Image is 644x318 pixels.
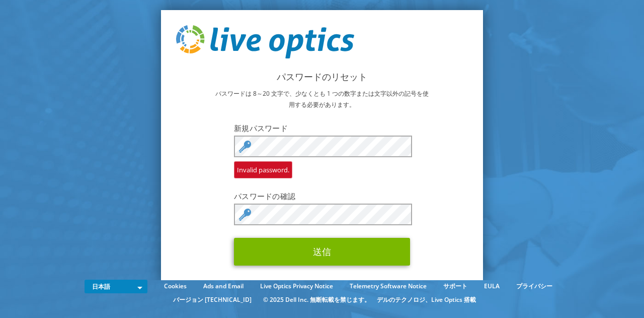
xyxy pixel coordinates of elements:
[176,71,468,82] h2: パスワードのリセット
[258,294,375,305] li: © 2025 Dell Inc. 無断転載を禁じます。
[176,88,468,110] p: パスワードは 8～20 文字で、少なくとも 1 つの数字または文字以外の記号を使用する必要があります。
[436,281,475,292] a: サポート
[253,281,341,292] a: Live Optics Privacy Notice
[509,281,560,292] a: プライバシー
[476,281,507,292] a: EULA
[156,281,194,292] a: Cookies
[196,281,251,292] a: Ads and Email
[234,161,292,178] span: Invalid password.
[234,191,410,201] label: パスワードの確認
[176,25,354,58] img: live_optics_svg.svg
[234,123,410,133] label: 新規パスワード
[377,294,476,305] li: デルのテクノロジ、Live Optics 搭載
[168,294,257,305] li: バージョン [TECHNICAL_ID]
[234,238,410,266] button: 送信
[342,281,434,292] a: Telemetry Software Notice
